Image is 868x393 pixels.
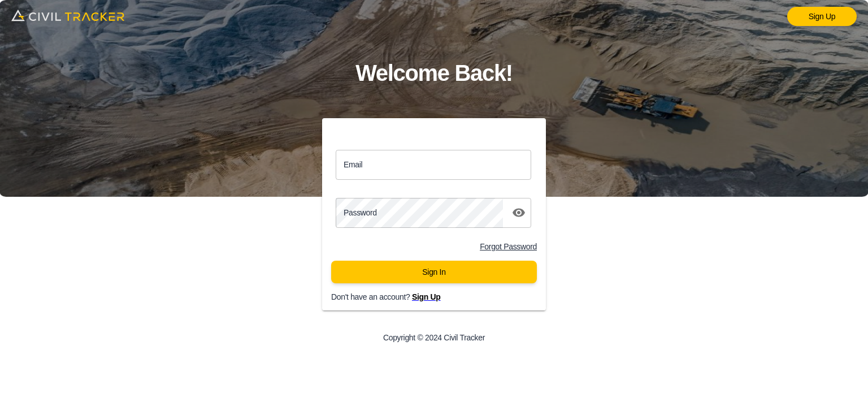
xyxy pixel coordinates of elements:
p: Don't have an account? [331,292,555,301]
p: Copyright © 2024 Civil Tracker [383,333,485,342]
a: Forgot Password [480,242,537,251]
a: Sign Up [412,292,441,301]
h1: Welcome Back! [355,55,513,92]
button: toggle password visibility [507,201,530,224]
input: email [336,150,531,180]
img: logo [11,6,124,25]
a: Sign Up [787,7,857,26]
button: Sign In [331,261,537,283]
